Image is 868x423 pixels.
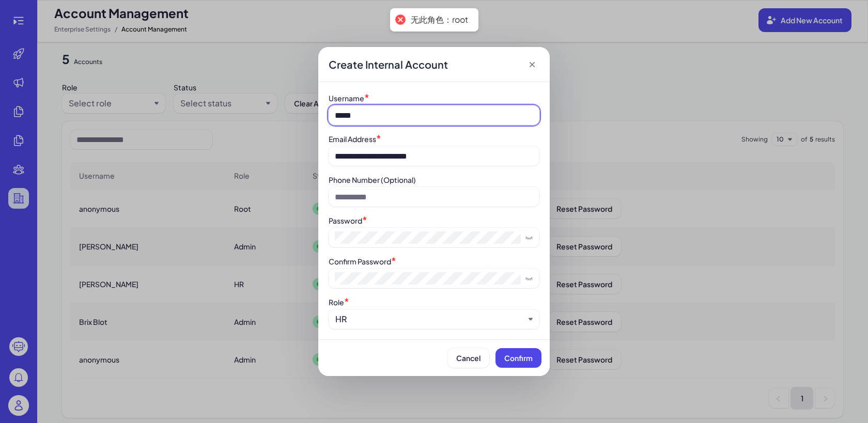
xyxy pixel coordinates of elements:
label: Confirm Password [329,257,391,266]
button: Cancel [447,348,489,368]
label: Username [329,93,364,103]
div: 无此角色：root [411,14,468,25]
span: Confirm [504,353,533,363]
button: Confirm [495,348,541,368]
label: Role [329,297,344,307]
label: Password [329,216,362,225]
span: Create Internal Account [329,57,448,72]
span: Cancel [456,353,481,363]
label: Email Address [329,134,376,144]
label: Phone Number (Optional) [329,175,416,184]
button: HR [335,313,524,325]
